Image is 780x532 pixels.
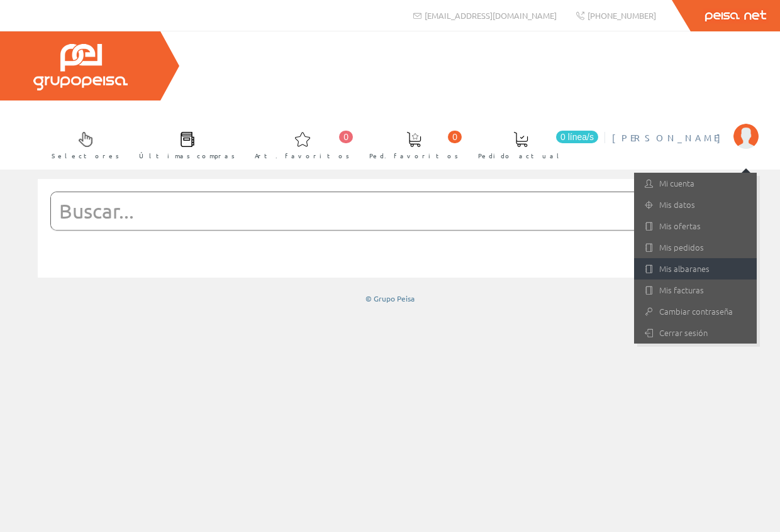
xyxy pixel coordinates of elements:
[51,192,698,230] input: Buscar...
[38,293,742,304] div: © Grupo Peisa
[339,131,353,143] span: 0
[634,237,757,258] a: Mis pedidos
[556,131,598,143] span: 0 línea/s
[465,121,601,167] a: 0 línea/s Pedido actual
[478,149,564,162] span: Pedido actual
[634,280,757,301] a: Mis facturas
[634,194,757,215] a: Mis datos
[634,322,757,344] a: Cerrar sesión
[634,173,757,194] a: Mi cuenta
[612,121,759,133] a: [PERSON_NAME]
[126,121,242,167] a: Últimas compras
[139,149,235,162] span: Últimas compras
[612,131,727,144] span: [PERSON_NAME]
[39,121,126,167] a: Selectores
[369,149,459,162] span: Ped. favoritos
[448,131,462,143] span: 0
[33,44,128,90] img: Grupo Peisa
[634,215,757,237] a: Mis ofertas
[634,301,757,322] a: Cambiar contraseña
[634,258,757,280] a: Mis albaranes
[588,10,656,21] span: [PHONE_NUMBER]
[52,149,120,162] span: Selectores
[255,149,350,162] span: Art. favoritos
[425,10,557,21] span: [EMAIL_ADDRESS][DOMAIN_NAME]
